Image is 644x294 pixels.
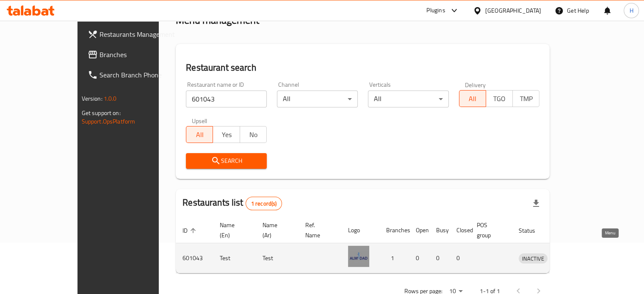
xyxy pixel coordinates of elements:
[485,6,541,15] div: [GEOGRAPHIC_DATA]
[186,61,539,74] h2: Restaurant search
[176,14,259,27] h2: Menu management
[341,217,379,243] th: Logo
[186,153,267,169] button: Search
[246,200,282,208] span: 1 record(s)
[477,220,502,240] span: POS group
[213,126,240,143] button: Yes
[516,93,536,105] span: TMP
[426,5,445,16] div: Plugins
[213,243,256,273] td: Test
[186,126,213,143] button: All
[489,93,509,105] span: TGO
[512,90,539,107] button: TMP
[526,193,546,214] div: Export file
[519,225,546,236] span: Status
[190,129,210,141] span: All
[465,82,486,88] label: Delivery
[277,91,358,107] div: All
[82,93,102,104] span: Version:
[82,116,135,127] a: Support.OpsPlatform
[176,217,587,273] table: enhanced table
[429,217,450,243] th: Busy
[100,49,178,60] span: Branches
[182,196,282,210] h2: Restaurants list
[379,217,409,243] th: Branches
[216,129,236,141] span: Yes
[463,93,483,105] span: All
[220,220,246,240] span: Name (En)
[368,91,449,107] div: All
[186,91,267,107] input: Search for restaurant name or ID..
[192,118,207,124] label: Upsell
[459,90,486,107] button: All
[256,243,299,273] td: Test
[409,217,429,243] th: Open
[409,243,429,273] td: 0
[240,126,267,143] button: No
[100,70,178,80] span: Search Branch Phone
[305,220,331,240] span: Ref. Name
[486,90,513,107] button: TGO
[193,156,260,166] span: Search
[379,243,409,273] td: 1
[81,24,185,44] a: Restaurants Management
[519,254,547,264] span: INACTIVE
[348,246,369,267] img: Test
[182,225,199,236] span: ID
[81,44,185,65] a: Branches
[243,129,263,141] span: No
[450,217,470,243] th: Closed
[104,93,117,104] span: 1.0.0
[519,253,547,264] div: INACTIVE
[81,65,185,85] a: Search Branch Phone
[246,197,282,210] div: Total records count
[100,29,178,39] span: Restaurants Management
[629,6,633,15] span: H
[263,220,288,240] span: Name (Ar)
[450,243,470,273] td: 0
[176,243,213,273] td: 601043
[429,243,450,273] td: 0
[82,107,121,118] span: Get support on:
